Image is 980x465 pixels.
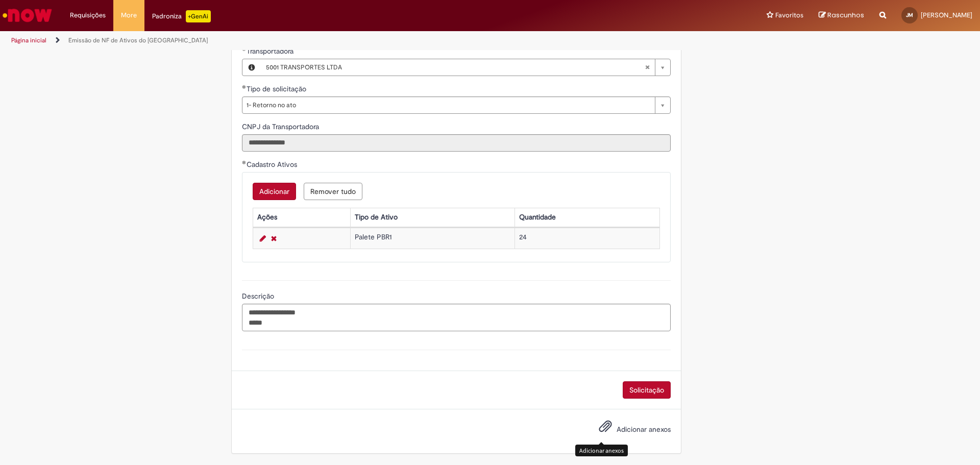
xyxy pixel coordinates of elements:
[266,59,645,76] span: 5001 TRANSPORTES LTDA
[253,183,296,200] button: Add a row for Cadastro Ativos
[351,208,515,227] th: Tipo de Ativo
[351,228,515,249] td: Palete PBR1
[775,10,803,20] span: Favoritos
[921,11,972,19] span: [PERSON_NAME]
[70,10,106,20] span: Requisições
[515,208,660,227] th: Quantidade
[11,36,46,44] a: Página inicial
[242,47,247,51] span: Obrigatório Preenchido
[247,84,308,93] span: Tipo de solicitação
[242,122,321,131] span: Somente leitura - CNPJ da Transportadora
[257,232,268,244] a: Editar Linha 1
[617,425,671,434] span: Adicionar anexos
[906,12,913,18] span: JM
[186,10,211,22] p: +GenAi
[68,36,208,44] a: Emissão de NF de Ativos do [GEOGRAPHIC_DATA]
[247,46,296,56] span: Necessários - Transportadora
[152,10,211,22] div: Padroniza
[253,208,350,227] th: Ações
[575,445,628,456] div: Adicionar anexos
[242,59,261,76] button: Transportadora, Visualizar este registro 5001 TRANSPORTES LTDA
[242,134,671,152] input: CNPJ da Transportadora
[242,85,247,89] span: Obrigatório Preenchido
[8,31,646,50] ul: Trilhas de página
[242,291,276,301] span: Descrição
[121,10,137,20] span: More
[247,97,650,113] span: 1- Retorno no ato
[515,228,660,249] td: 24
[827,10,864,20] span: Rascunhos
[640,59,655,76] abbr: Limpar campo Transportadora
[247,160,299,169] span: Cadastro Ativos
[623,381,671,399] button: Solicitação
[242,160,247,164] span: Obrigatório Preenchido
[596,417,615,440] button: Adicionar anexos
[268,232,279,244] a: Remover linha 1
[1,5,54,26] img: ServiceNow
[242,304,671,331] textarea: Descrição
[304,183,362,200] button: Remove all rows for Cadastro Ativos
[261,59,670,76] a: 5001 TRANSPORTES LTDALimpar campo Transportadora
[819,11,864,20] a: Rascunhos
